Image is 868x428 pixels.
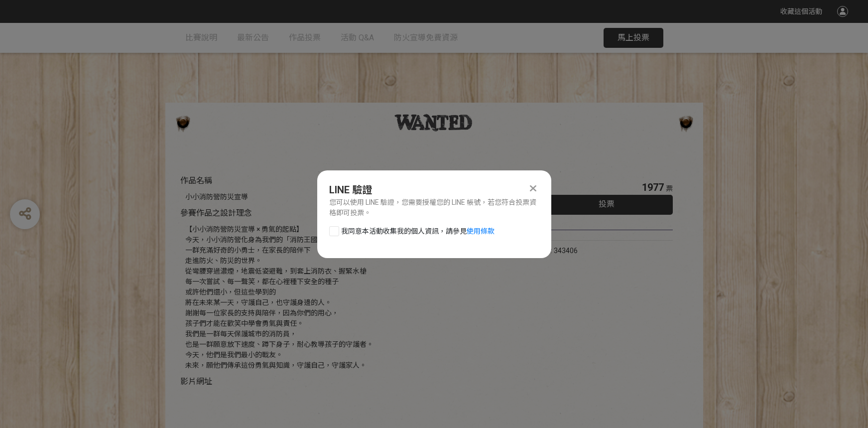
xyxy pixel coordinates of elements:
span: 防火宣導免費資源 [394,33,458,42]
span: 作品名稱 [180,176,212,185]
span: SID: 343406 [540,247,578,255]
span: 我同意本活動收集我的個人資訊，請參見 [341,226,495,237]
span: 1977 [642,181,664,193]
span: 活動 Q&A [341,33,374,42]
span: 比賽說明 [185,33,217,42]
a: 使用條款 [467,227,495,235]
span: 作品投票 [289,33,321,42]
span: 票 [666,184,673,192]
div: LINE 驗證 [329,182,539,197]
a: 比賽說明 [185,23,217,53]
a: 作品投票 [289,23,321,53]
span: 收藏這個活動 [780,7,822,15]
iframe: Line It Share [630,246,780,320]
a: 活動 Q&A [341,23,374,53]
div: 小小消防營防災宣導 [185,192,510,202]
span: 馬上投票 [618,33,649,42]
span: 投票 [599,199,615,209]
div: 【小小消防營防災宣導 × 勇氣的起點】 今天，小小消防營化身為我們的「消防王國」 一群充滿好奇的小勇士，在家長的陪伴下 走進防火、防災的世界。 從彎腰穿過濃煙，地震低姿避難，到套上消防衣、握緊水... [185,224,510,371]
span: 影片網址 [180,377,212,386]
span: 參賽作品之設計理念 [180,208,252,218]
span: 最新公告 [237,33,269,42]
div: 您可以使用 LINE 驗證，您需要授權您的 LINE 帳號，若您符合投票資格即可投票。 [329,197,539,218]
button: 馬上投票 [604,28,663,48]
a: 最新公告 [237,23,269,53]
a: 防火宣導免費資源 [394,23,458,53]
iframe: Facebook Share [586,246,635,256]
